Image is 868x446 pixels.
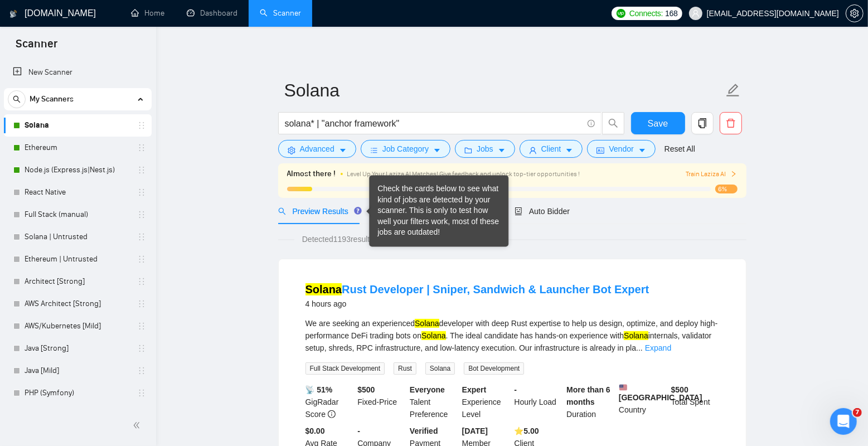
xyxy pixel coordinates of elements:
div: Talent Preference [408,384,460,420]
span: bars [370,146,378,154]
div: Hourly Load [512,384,565,420]
div: Total Spent [669,384,721,420]
span: Scanner [7,36,66,59]
a: homeHome [131,8,164,18]
button: Save [631,112,685,134]
span: holder [137,210,146,219]
a: Java [Strong] [25,337,130,360]
span: robot [515,207,522,215]
b: 📡 51% [306,385,333,394]
span: Almost there ! [287,168,336,180]
span: edit [726,83,740,98]
button: search [602,112,624,134]
span: info-circle [588,120,595,127]
span: holder [137,389,146,397]
b: [DATE] [462,426,488,435]
span: Bot Development [464,362,524,375]
span: Rust [394,362,416,375]
span: Client [541,143,561,155]
a: Reset All [665,143,695,155]
div: Experience Level [460,384,512,420]
button: search [8,90,26,108]
a: searchScanner [260,8,301,18]
span: idcard [597,146,604,154]
button: delete [720,112,742,134]
span: Auto Bidder [515,207,570,216]
span: holder [137,366,146,375]
div: Duration [564,384,617,420]
span: holder [137,143,146,152]
b: - [515,385,517,394]
span: copy [692,118,713,128]
span: holder [137,232,146,241]
div: GigRadar Score [303,384,356,420]
span: 7 [853,408,862,417]
span: holder [137,188,146,197]
li: New Scanner [4,61,152,84]
span: setting [846,9,863,18]
div: Tooltip anchor [353,206,363,216]
span: Preview Results [278,207,358,216]
span: Vendor [609,143,633,155]
mark: Solana [306,283,342,295]
span: holder [137,255,146,264]
span: Advanced [300,143,334,155]
span: caret-down [498,146,506,154]
span: Solana [425,362,455,375]
span: caret-down [433,146,441,154]
a: New Scanner [13,61,143,84]
input: Search Freelance Jobs... [285,117,583,130]
a: Ethereum | Untrusted [25,248,130,270]
b: More than 6 months [566,385,610,406]
span: 168 [665,7,677,20]
div: Fixed-Price [355,384,408,420]
span: user [692,9,700,17]
span: caret-down [638,146,646,154]
b: Expert [462,385,487,394]
img: 🇺🇸 [619,384,627,391]
span: Level Up Your Laziza AI Matches! Give feedback and unlock top-tier opportunities ! [347,170,580,178]
span: caret-down [339,146,347,154]
button: settingAdvancedcaret-down [278,140,356,158]
span: setting [288,146,295,154]
span: Full Stack Development [306,362,385,375]
div: We are seeking an experienced developer with deep Rust expertise to help us design, optimize, and... [306,317,719,354]
b: $ 500 [671,385,688,394]
a: setting [846,9,864,18]
iframe: Intercom live chat [830,408,857,435]
b: Verified [410,426,438,435]
span: holder [137,166,146,174]
b: - [357,426,360,435]
a: dashboardDashboard [187,8,237,18]
a: Solana [25,114,130,137]
a: PHP (Symfony) [25,382,130,404]
b: Everyone [410,385,445,394]
span: ... [636,343,643,352]
b: $0.00 [306,426,325,435]
b: ⭐️ 5.00 [515,426,539,435]
div: Check the cards below to see what kind of jobs are detected by your scanner. This is only to test... [377,184,500,239]
input: Scanner name... [284,76,724,104]
span: Save [648,117,668,130]
a: AWS Architect [Strong] [25,293,130,315]
a: SolanaRust Developer | Sniper, Sandwich & Launcher Bot Expert [306,283,649,295]
span: search [603,118,624,128]
a: Java [Mild] [25,360,130,382]
div: 4 hours ago [306,297,649,311]
a: GPT-4 Debug [25,404,130,426]
span: user [529,146,537,154]
span: holder [137,277,146,286]
b: [GEOGRAPHIC_DATA] [619,384,702,402]
button: setting [846,4,864,22]
button: barsJob Categorycaret-down [361,140,450,158]
mark: Solana [415,319,439,328]
span: holder [137,299,146,308]
a: Expand [645,343,671,352]
a: Solana | Untrusted [25,226,130,248]
span: My Scanners [30,88,74,110]
button: folderJobscaret-down [455,140,515,158]
span: Connects: [629,7,663,20]
span: Job Category [382,143,429,155]
a: Full Stack (manual) [25,203,130,226]
img: logo [9,5,17,23]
